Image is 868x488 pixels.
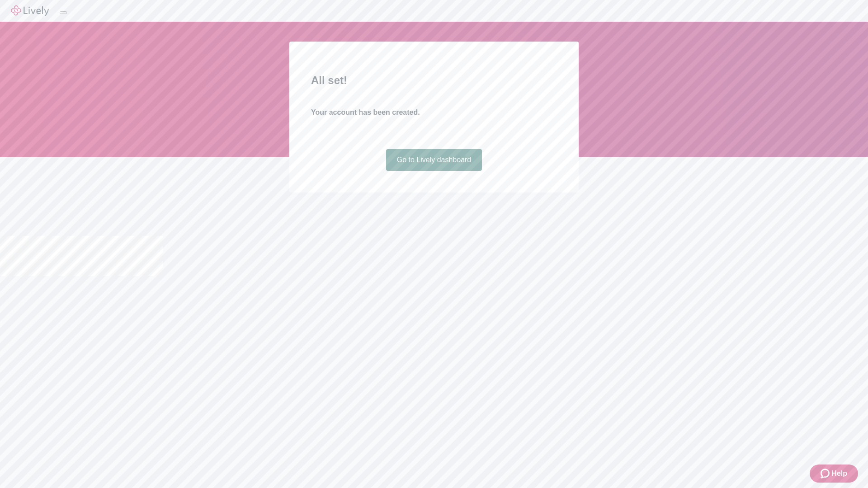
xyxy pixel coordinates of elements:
[831,468,847,479] span: Help
[810,465,858,483] button: Zendesk support iconHelp
[60,11,67,14] button: Log out
[11,5,49,16] img: Lively
[821,468,831,479] svg: Zendesk support icon
[311,72,557,89] h2: All set!
[386,149,482,171] a: Go to Lively dashboard
[311,107,557,118] h4: Your account has been created.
